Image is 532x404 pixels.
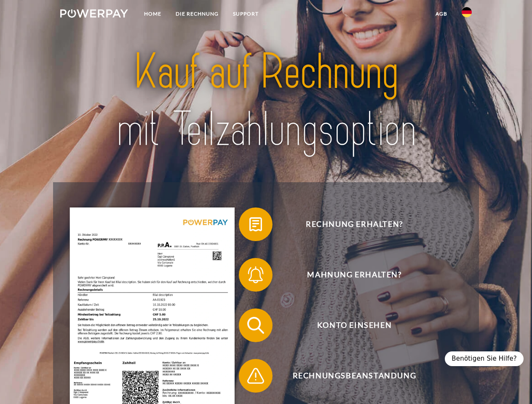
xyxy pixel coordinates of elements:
div: Benötigen Sie Hilfe? [445,351,524,366]
span: Rechnung erhalten? [251,207,457,241]
img: logo-powerpay-white.svg [60,9,128,18]
img: qb_bill.svg [245,214,266,235]
span: Mahnung erhalten? [251,258,457,292]
img: qb_bell.svg [245,264,266,285]
img: de [462,7,472,17]
img: qb_warning.svg [245,365,266,386]
a: agb [428,6,454,21]
button: Mahnung erhalten? [239,258,458,292]
button: Rechnung erhalten? [239,207,458,241]
button: Rechnungsbeanstandung [239,359,458,393]
a: SUPPORT [226,6,266,21]
button: Konto einsehen [239,308,458,342]
a: Home [137,6,168,21]
span: Rechnungsbeanstandung [251,359,457,393]
span: Konto einsehen [251,308,457,342]
a: DIE RECHNUNG [168,6,226,21]
img: qb_search.svg [245,315,266,336]
img: title-powerpay_de.svg [80,40,452,161]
